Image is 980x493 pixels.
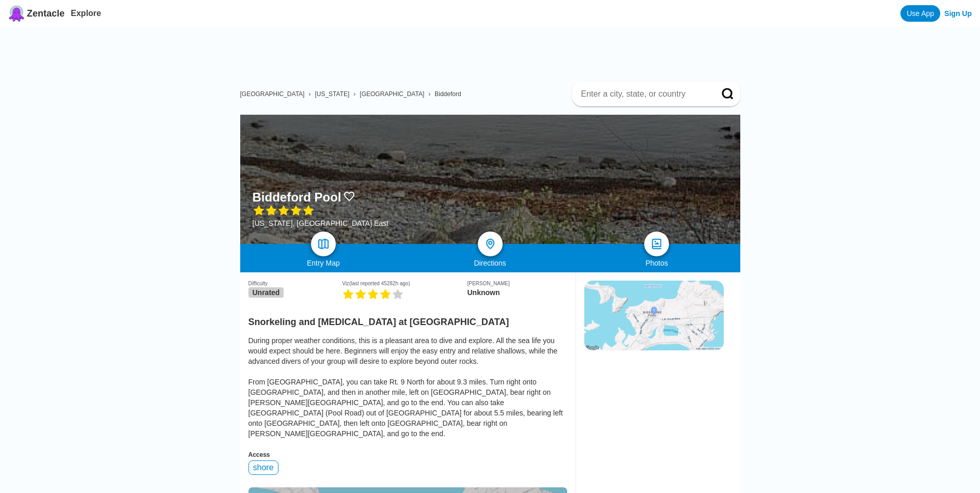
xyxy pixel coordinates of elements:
[248,460,278,475] div: shore
[240,90,305,98] a: [GEOGRAPHIC_DATA]
[342,281,467,286] div: Viz (last reported 45282h ago)
[584,361,723,490] iframe: Advertisement
[573,259,740,267] div: Photos
[317,238,330,250] img: map
[248,287,284,298] span: Unrated
[580,89,707,99] input: Enter a city, state, or country
[253,190,341,205] h1: Biddeford Pool
[478,232,503,256] a: directions
[248,281,343,286] div: Difficulty
[240,259,407,267] div: Entry Map
[71,9,101,18] a: Explore
[248,27,740,73] iframe: Advertisement
[248,451,567,458] div: Access
[248,335,567,439] div: During proper weather conditions, this is a pleasant area to dive and explore. All the sea life y...
[315,90,349,98] a: [US_STATE]
[353,90,355,98] span: ›
[467,281,567,286] div: [PERSON_NAME]
[650,238,663,250] img: photos
[407,259,573,267] div: Directions
[584,281,724,350] img: staticmap
[27,8,65,19] span: Zentacle
[434,90,461,98] a: Biddeford
[311,232,336,256] a: map
[308,90,310,98] span: ›
[8,5,65,22] a: Zentacle logoZentacle
[8,5,25,22] img: Zentacle logo
[467,288,567,297] div: Unknown
[900,5,940,22] a: Use App
[248,311,567,328] h2: Snorkeling and [MEDICAL_DATA] at [GEOGRAPHIC_DATA]
[360,90,424,98] a: [GEOGRAPHIC_DATA]
[484,238,496,250] img: directions
[253,219,388,227] div: [US_STATE], [GEOGRAPHIC_DATA] East
[428,90,430,98] span: ›
[944,9,972,18] a: Sign Up
[644,232,669,256] a: photos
